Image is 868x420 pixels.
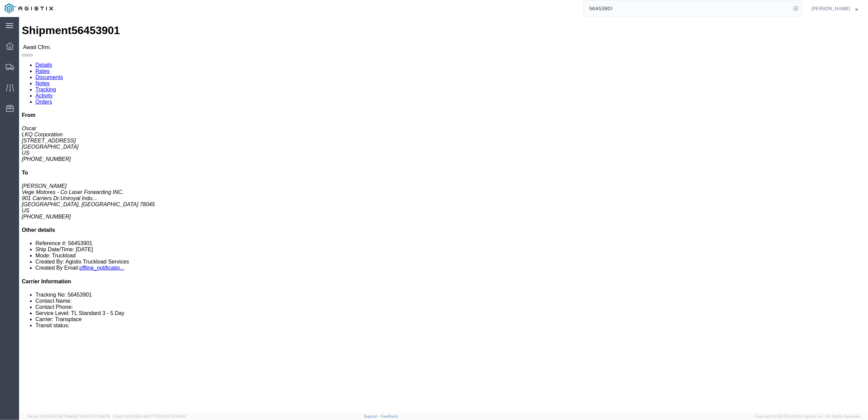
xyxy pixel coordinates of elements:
span: Jorge Hinojosa [811,5,850,12]
span: [DATE] 10:56:16 [83,414,110,418]
input: Search for shipment number, reference number [584,0,791,17]
span: [DATE] 10:40:19 [159,414,185,418]
iframe: FS Legacy Container [19,17,868,413]
span: Server: 2025.16.0-82789e55714 [27,414,110,418]
a: Support [364,414,381,418]
span: Copyright © [DATE]-[DATE] Agistix Inc., All Rights Reserved [755,414,860,419]
button: [PERSON_NAME] [811,4,858,13]
span: Client: 2025.16.0-8fc0770 [113,414,185,418]
a: Feedback [381,414,398,418]
img: logo [5,3,53,14]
